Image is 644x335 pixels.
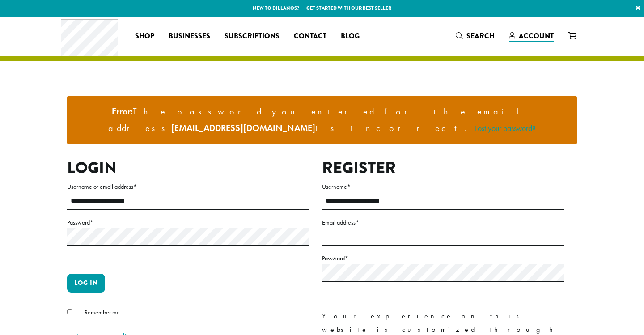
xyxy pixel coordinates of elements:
span: Contact [294,31,326,42]
strong: [EMAIL_ADDRESS][DOMAIN_NAME] [171,122,315,134]
label: Password [67,217,309,228]
label: Username [322,181,563,192]
a: Search [449,29,502,43]
li: The password you entered for the email address is incorrect. [74,103,570,137]
a: Get started with our best seller [306,4,391,12]
h2: Register [322,158,563,178]
strong: Error: [112,106,133,117]
button: Log in [67,274,105,293]
h2: Login [67,158,309,178]
span: Search [466,31,495,41]
label: Username or email address [67,181,309,192]
span: Remember me [85,308,120,316]
label: Password [322,253,563,264]
a: Shop [128,29,161,43]
span: Subscriptions [225,31,280,42]
span: Shop [135,31,154,42]
label: Email address [322,217,563,228]
span: Account [519,31,554,41]
span: Blog [341,31,360,42]
a: Lost your password? [475,123,536,133]
span: Businesses [169,31,210,42]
